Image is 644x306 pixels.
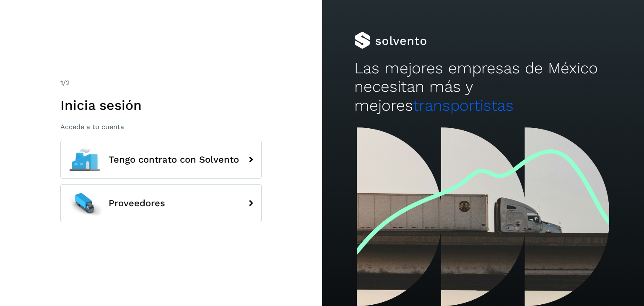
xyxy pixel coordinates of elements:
p: Accede a tu cuenta [60,123,262,131]
h1: Inicia sesión [60,97,262,113]
button: Proveedores [60,184,262,222]
span: transportistas [413,96,514,114]
span: Tengo contrato con Solvento [109,155,239,165]
div: /2 [60,78,262,88]
button: Tengo contrato con Solvento [60,141,262,179]
span: Proveedores [109,198,165,208]
h2: Las mejores empresas de México necesitan más y mejores [354,59,612,115]
span: 1 [60,79,63,87]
